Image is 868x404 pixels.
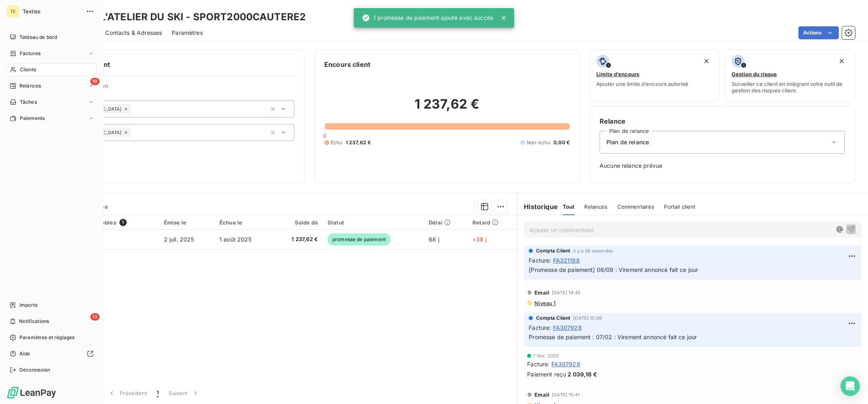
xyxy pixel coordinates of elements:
span: Ajouter une limite d’encours autorisé [596,81,688,87]
button: Gestion du risqueSurveiller ce client en intégrant votre outil de gestion des risques client. [725,49,855,101]
span: Compta Client [536,314,570,322]
div: Statut [328,219,419,226]
span: Tout [563,203,575,210]
span: 1 [119,219,127,226]
span: Échu [331,139,343,146]
span: Textiss [23,8,81,15]
span: Surveiller ce client en intégrant votre outil de gestion des risques client. [732,81,848,94]
span: promesse de paiement [328,233,391,246]
img: Logo LeanPay [6,386,57,399]
span: Gestion du risque [732,71,777,77]
span: 2 juil. 2025 [164,236,194,243]
span: [Promesse de paiement] 08/09 : Virement annoncé fait ce jour [529,266,698,273]
button: Précédent [103,385,152,402]
span: 1 août 2025 [219,236,252,243]
span: Facture : [527,360,549,368]
span: Notifications [19,318,49,325]
span: FA321188 [553,256,580,265]
span: Facture : [529,323,551,332]
div: Solde dû [278,219,318,226]
span: Commentaires [617,203,655,210]
span: Contacts & Adresses [105,29,162,37]
span: Factures [20,50,40,57]
span: Relances [584,203,607,210]
span: Paramètres [172,29,203,37]
span: Non-échu [527,139,550,146]
span: 1 237,62 € [346,139,371,146]
span: 1 237,62 € [278,235,318,244]
span: 2 039,18 € [568,370,597,378]
span: Promesse de paiement : 07/02 : Virement annoncé fait ce jour [529,333,697,340]
span: [DATE] 15:06 [573,316,602,321]
span: Niveau 1 [534,300,555,306]
span: 0 [323,133,326,139]
span: +38 j [472,236,487,243]
button: Limite d’encoursAjouter une limite d’encours autorisé [589,49,720,101]
span: 1 [157,389,159,397]
h6: Informations client [49,60,294,69]
span: FA307928 [553,323,582,332]
h3: SARL L'ATELIER DU SKI - SPORT2000CAUTERE2 [71,10,306,24]
div: 1 promesse de paiement ajouté avec succès [362,11,493,25]
span: Compta Client [536,247,570,254]
span: Email [534,289,549,296]
span: Relances [19,82,41,90]
h2: 1 237,62 € [324,96,570,120]
span: Facture : [529,256,551,265]
button: Actions [798,26,839,39]
div: Émise le [164,219,210,226]
span: Imports [19,301,37,309]
div: Open Intercom Messenger [840,376,860,396]
span: 68 j [429,236,439,243]
div: Échue le [219,219,268,226]
span: 0,00 € [553,139,570,146]
span: Propriétés Client [65,83,294,94]
h6: Encours client [324,60,370,69]
span: 13 [90,313,100,321]
button: Suivant [164,385,204,402]
span: Portail client [664,203,695,210]
div: TE [6,5,19,18]
span: Clients [20,66,36,73]
span: Aucune relance prévue [600,162,845,170]
input: Ajouter une valeur [131,129,137,136]
h6: Relance [600,116,845,126]
span: [DATE] 15:41 [552,392,580,397]
span: Limite d’encours [596,71,639,77]
div: Pièces comptables [66,219,154,226]
span: 19 [90,78,100,85]
button: 1 [152,385,164,402]
span: FA307928 [551,360,580,368]
span: [DATE] 14:45 [552,290,581,295]
span: Aide [19,350,30,357]
div: Retard [472,219,512,226]
span: Tâches [20,98,37,106]
div: Délai [429,219,463,226]
span: il y a 38 secondes [573,248,613,253]
input: Ajouter une valeur [131,105,137,113]
span: Paramètres et réglages [19,334,74,341]
span: Paiements [20,115,45,122]
span: Plan de relance [606,138,649,146]
span: Déconnexion [19,366,51,374]
span: Paiement reçu [527,370,566,378]
a: Aide [6,347,97,360]
h6: Historique [517,202,558,212]
span: Tableau de bord [19,34,57,41]
span: 7 févr. 2025 [533,353,559,358]
span: Email [534,391,549,398]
